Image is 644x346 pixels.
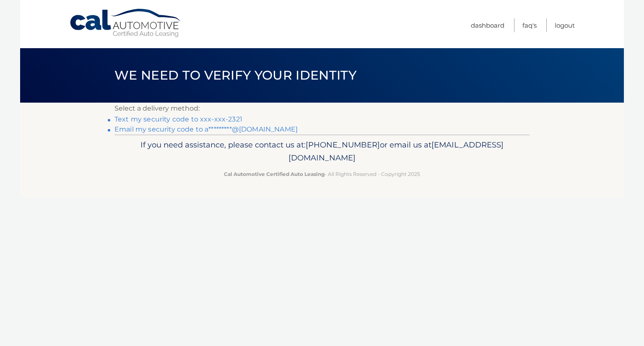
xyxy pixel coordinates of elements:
[114,125,298,133] a: Email my security code to a*********@[DOMAIN_NAME]
[120,138,524,165] p: If you need assistance, please contact us at: or email us at
[471,18,504,32] a: Dashboard
[522,18,537,32] a: FAQ's
[114,67,356,83] span: We need to verify your identity
[120,170,524,178] p: - All Rights Reserved - Copyright 2025
[69,8,182,38] a: Cal Automotive
[114,103,530,114] p: Select a delivery method:
[555,18,575,32] a: Logout
[224,171,325,177] strong: Cal Automotive Certified Auto Leasing
[114,115,242,123] a: Text my security code to xxx-xxx-2321
[306,140,380,150] span: [PHONE_NUMBER]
